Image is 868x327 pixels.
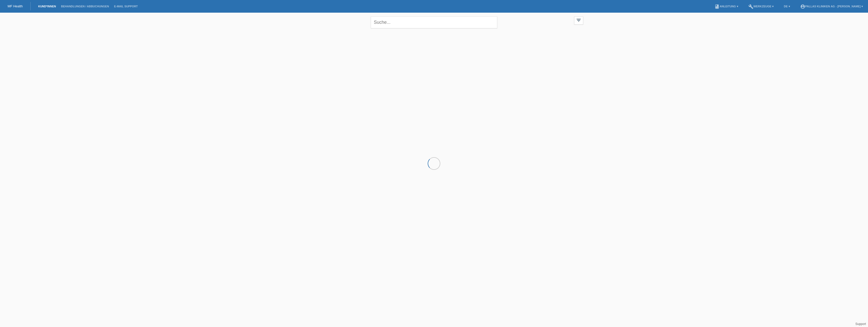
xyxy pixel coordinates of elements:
[714,4,720,9] i: book
[8,4,23,8] a: MF Health
[36,5,58,8] a: Kund*innen
[748,4,753,9] i: build
[746,5,776,8] a: buildWerkzeuge ▾
[371,16,497,28] input: Suche...
[781,5,792,8] a: DE ▾
[712,5,741,8] a: bookAnleitung ▾
[576,17,581,23] i: filter_list
[855,322,866,326] a: Support
[800,4,805,9] i: account_circle
[112,5,140,8] a: E-Mail Support
[798,5,865,8] a: account_circlePallas Kliniken AG - [PERSON_NAME] ▾
[58,5,112,8] a: Behandlungen / Abbuchungen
